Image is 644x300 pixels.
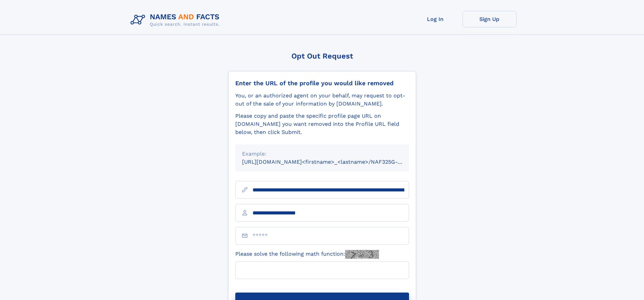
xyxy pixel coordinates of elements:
[408,11,462,27] a: Log In
[235,250,379,259] label: Please solve the following math function:
[235,92,409,108] div: You, or an authorized agent on your behalf, may request to opt-out of the sale of your informatio...
[228,52,416,60] div: Opt Out Request
[462,11,517,27] a: Sign Up
[235,79,409,87] div: Enter the URL of the profile you would like removed
[242,159,422,165] small: [URL][DOMAIN_NAME]<firstname>_<lastname>/NAF325G-xxxxxxxx
[235,112,409,136] div: Please copy and paste the specific profile page URL on [DOMAIN_NAME] you want removed into the Pr...
[128,11,225,29] img: Logo Names and Facts
[242,150,402,158] div: Example:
